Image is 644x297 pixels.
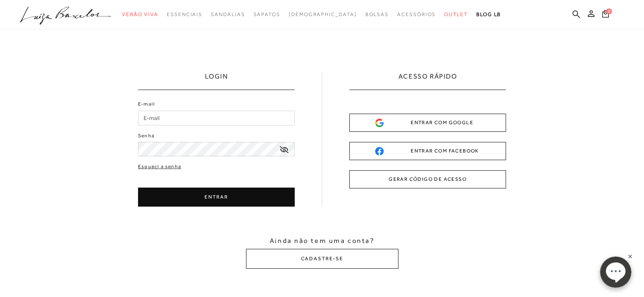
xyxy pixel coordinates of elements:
[476,11,501,17] span: BLOG LB
[138,132,155,140] label: Senha
[270,236,374,245] span: Ainda não tem uma conta?
[138,188,295,207] button: ENTRAR
[167,11,202,17] span: Essenciais
[375,147,480,155] div: ENTRAR COM FACEBOOK
[211,7,245,22] a: categoryNavScreenReaderText
[138,100,155,108] label: E-mail
[211,11,245,17] span: Sandálias
[122,11,158,17] span: Verão Viva
[138,111,295,125] input: E-mail
[349,142,506,160] button: ENTRAR COM FACEBOOK
[397,7,436,22] a: categoryNavScreenReaderText
[122,7,158,22] a: categoryNavScreenReaderText
[246,249,398,269] button: CADASTRE-SE
[476,7,501,22] a: BLOG LB
[167,7,202,22] a: categoryNavScreenReaderText
[365,11,389,17] span: Bolsas
[397,11,436,17] span: Acessórios
[375,118,480,127] div: ENTRAR COM GOOGLE
[289,11,357,17] span: [DEMOGRAPHIC_DATA]
[289,7,357,22] a: noSubCategoriesText
[444,11,468,17] span: Outlet
[606,8,612,14] span: 0
[280,146,288,153] a: exibir senha
[205,72,228,90] h1: LOGIN
[253,11,280,17] span: Sapatos
[138,163,181,171] a: Esqueci a senha
[398,72,457,90] h2: ACESSO RÁPIDO
[253,7,280,22] a: categoryNavScreenReaderText
[365,7,389,22] a: categoryNavScreenReaderText
[349,114,506,132] button: ENTRAR COM GOOGLE
[349,170,506,188] button: GERAR CÓDIGO DE ACESSO
[600,9,611,21] button: 0
[444,7,468,22] a: categoryNavScreenReaderText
